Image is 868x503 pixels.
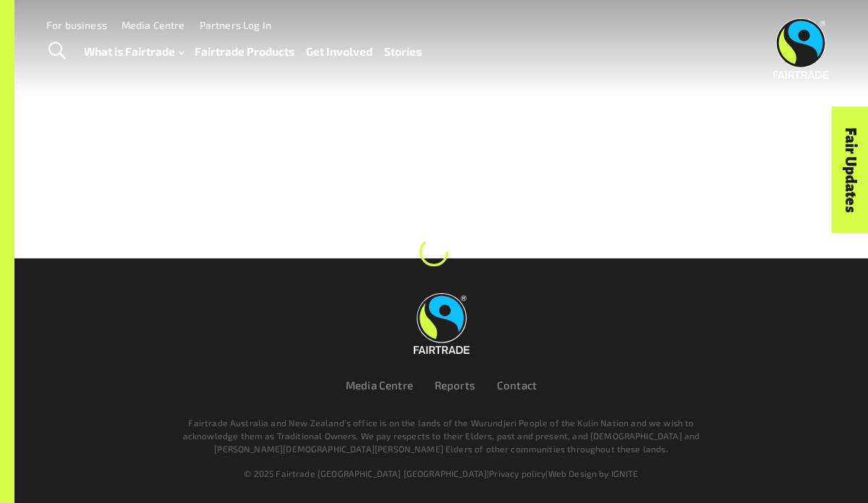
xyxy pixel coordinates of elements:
a: Media Centre [122,19,185,31]
a: What is Fairtrade [84,41,184,62]
img: Fairtrade Australia New Zealand logo [773,18,829,79]
a: For business [46,19,107,31]
a: Toggle Search [39,33,75,69]
a: Privacy policy [489,468,545,478]
a: Reports [435,379,475,392]
p: Fairtrade Australia and New Zealand’s office is on the lands of the Wurundjeri People of the Kuli... [179,416,703,455]
a: Contact [497,379,537,392]
a: Stories [384,41,422,62]
a: Partners Log In [200,19,271,31]
a: Web Design by IGNITE [548,468,639,478]
a: Fairtrade Products [195,41,294,62]
a: Media Centre [346,379,413,392]
span: © 2025 Fairtrade [GEOGRAPHIC_DATA] [GEOGRAPHIC_DATA] [244,468,487,478]
img: Fairtrade Australia New Zealand logo [414,293,469,354]
a: Get Involved [306,41,373,62]
div: | | [45,467,838,480]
